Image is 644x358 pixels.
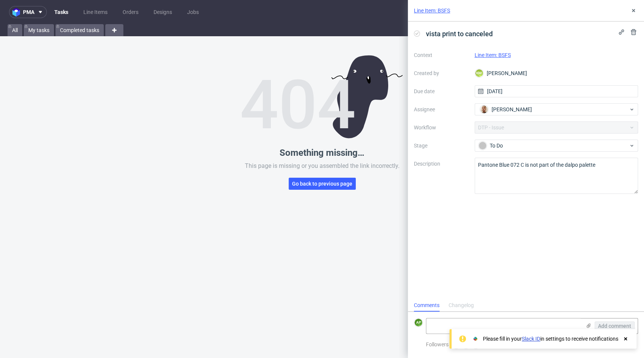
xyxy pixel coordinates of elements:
label: Due date [414,87,469,96]
img: logo [12,8,23,17]
img: Error image [241,55,403,138]
label: Stage [414,141,469,150]
div: Changelog [449,300,474,312]
textarea: Pantone Blue 072 C is not part of the dalpo palette [475,158,638,194]
a: Jobs [183,6,203,18]
a: Completed tasks [55,24,104,36]
label: Description [414,159,469,192]
a: All [8,24,22,36]
a: My tasks [24,24,54,36]
label: Workflow [414,123,469,132]
button: Go back to previous page [289,178,356,190]
figcaption: KM [475,69,483,77]
span: Followers [426,341,449,347]
a: Slack ID [522,336,540,342]
figcaption: AP [415,319,422,326]
div: To Do [478,141,629,150]
a: Line Items [79,6,112,18]
a: Tasks [50,6,73,18]
p: Something missing… [280,148,364,158]
label: Assignee [414,105,469,114]
p: This page is missing or you assembled the link incorrectly. [245,162,400,170]
div: [PERSON_NAME] [475,67,638,79]
label: Created by [414,69,469,78]
span: vista print to canceled [423,28,496,40]
span: Go back to previous page [292,181,352,186]
a: Line Item: BSFS [475,52,511,58]
div: Please fill in your in settings to receive notifications [483,335,618,343]
a: Designs [149,6,177,18]
label: Context [414,51,469,60]
a: Orders [118,6,143,18]
a: Line Item: BSFS [414,7,450,14]
button: pma [9,6,47,18]
img: Slack [472,335,479,343]
span: [PERSON_NAME] [492,106,532,113]
img: Bartłomiej Leśniczuk [480,106,488,113]
div: Comments [414,300,440,312]
span: pma [23,9,34,15]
